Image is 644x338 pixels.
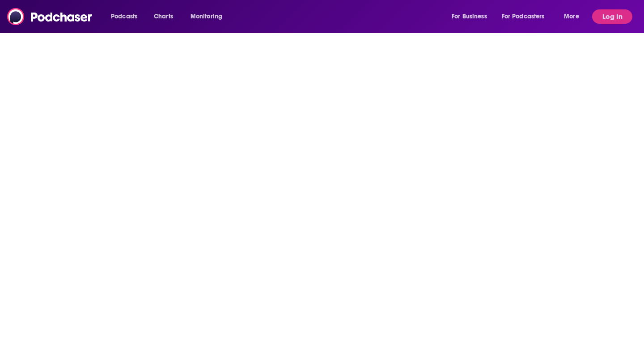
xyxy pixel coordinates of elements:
span: Charts [154,10,173,23]
span: For Business [452,10,487,23]
button: Log In [592,9,632,24]
a: Charts [148,9,178,24]
button: open menu [496,9,558,24]
span: More [564,10,579,23]
button: open menu [105,9,149,24]
button: open menu [184,9,234,24]
img: Podchaser - Follow, Share and Rate Podcasts [7,8,93,25]
span: Monitoring [191,10,222,23]
span: For Podcasters [502,10,545,23]
button: open menu [558,9,590,24]
button: open menu [445,9,498,24]
span: Podcasts [111,10,137,23]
